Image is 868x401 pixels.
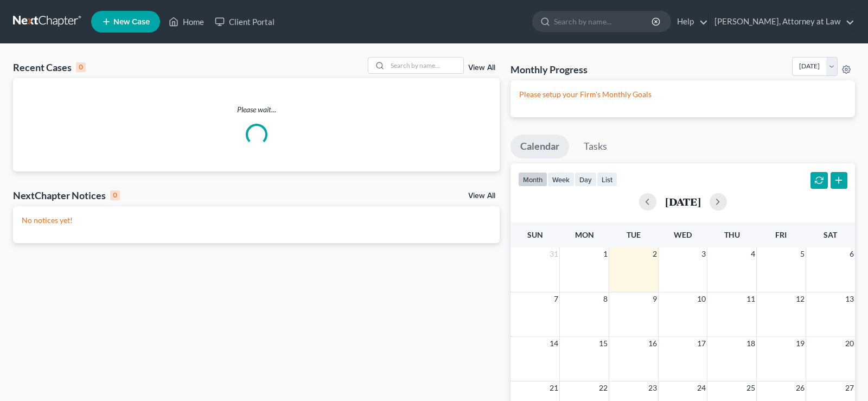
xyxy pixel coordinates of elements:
span: 11 [745,292,756,305]
p: Please wait... [13,104,500,115]
span: 27 [844,381,855,394]
span: 2 [652,247,658,260]
span: Thu [724,230,740,239]
div: NextChapter Notices [13,189,120,202]
span: 4 [750,247,756,260]
span: 12 [795,292,806,305]
div: 0 [76,62,86,72]
p: No notices yet! [22,215,491,226]
span: Fri [775,230,787,239]
span: 5 [799,247,806,260]
h2: [DATE] [665,196,701,207]
span: 1 [602,247,609,260]
h3: Monthly Progress [510,63,588,76]
span: Wed [674,230,692,239]
span: 14 [548,337,559,350]
span: New Case [113,18,150,26]
span: 10 [696,292,707,305]
span: 17 [696,337,707,350]
p: Please setup your Firm's Monthly Goals [519,89,846,100]
button: list [597,172,617,187]
span: 23 [647,381,658,394]
span: Sat [824,230,837,239]
a: Client Portal [209,12,280,31]
span: 13 [844,292,855,305]
a: View All [468,192,495,200]
button: week [547,172,575,187]
span: 9 [652,292,658,305]
span: 6 [848,247,855,260]
a: Tasks [574,135,617,158]
span: 15 [598,337,609,350]
span: 26 [795,381,806,394]
div: Recent Cases [13,61,86,74]
span: 24 [696,381,707,394]
span: 7 [553,292,559,305]
a: View All [468,64,495,72]
button: month [518,172,547,187]
span: 18 [745,337,756,350]
span: 25 [745,381,756,394]
input: Search by name... [387,58,463,73]
button: day [575,172,597,187]
span: 19 [795,337,806,350]
span: 16 [647,337,658,350]
a: Home [163,12,209,31]
span: 21 [548,381,559,394]
a: Calendar [510,135,569,158]
span: Sun [527,230,543,239]
input: Search by name... [554,11,653,31]
a: [PERSON_NAME], Attorney at Law [709,12,854,31]
span: Mon [575,230,594,239]
span: 3 [700,247,707,260]
span: Tue [627,230,641,239]
span: 22 [598,381,609,394]
span: 8 [602,292,609,305]
span: 31 [548,247,559,260]
div: 0 [110,190,120,200]
a: Help [672,12,708,31]
span: 20 [844,337,855,350]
